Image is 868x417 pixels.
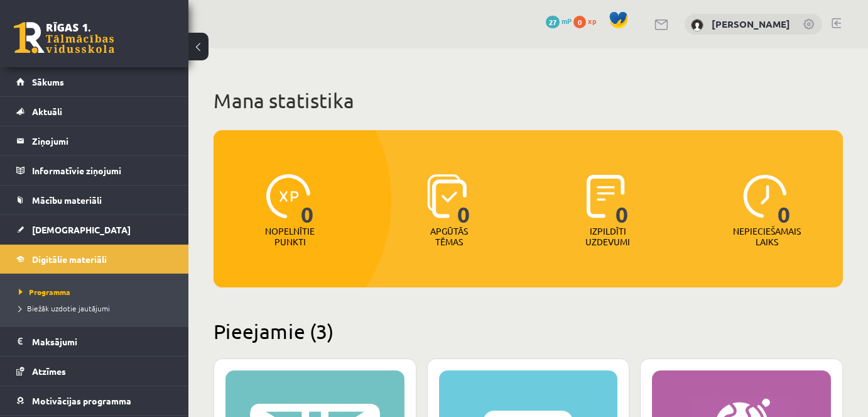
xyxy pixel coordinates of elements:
[214,88,843,113] h1: Mana statistika
[616,174,629,226] span: 0
[16,126,173,155] a: Ziņojumi
[583,226,632,247] p: Izpildīti uzdevumi
[16,97,173,126] a: Aktuāli
[32,194,102,206] span: Mācību materiāli
[16,357,173,386] a: Atzīmes
[691,19,703,31] img: Marta Šarķe
[587,174,626,218] img: icon-completed-tasks-ad58ae20a441b2904462921112bc710f1caf180af7a3daa7317a5a94f2d26646.svg
[32,253,107,265] span: Digitālie materiāli
[16,156,173,185] a: Informatīvie ziņojumi
[14,22,114,53] a: Rīgas 1. Tālmācības vidusskola
[425,226,474,247] p: Apgūtās tēmas
[778,174,791,226] span: 0
[301,174,314,226] span: 0
[588,16,596,26] span: xp
[573,16,602,26] a: 0 xp
[16,327,173,356] a: Maksājumi
[32,327,173,356] legend: Maksājumi
[427,174,467,218] img: icon-learned-topics-4a711ccc23c960034f471b6e78daf4a3bad4a20eaf4de84257b87e66633f6470.svg
[32,395,131,406] span: Motivācijas programma
[16,215,173,244] a: [DEMOGRAPHIC_DATA]
[19,303,110,313] span: Biežāk uzdotie jautājumi
[743,174,787,218] img: icon-clock-7be60019b62300814b6bd22b8e044499b485619524d84068768e800edab66f18.svg
[457,174,470,226] span: 0
[32,126,173,155] legend: Ziņojumi
[546,16,560,28] span: 27
[32,106,62,117] span: Aktuāli
[16,67,173,96] a: Sākums
[573,16,586,28] span: 0
[32,365,66,377] span: Atzīmes
[32,224,131,235] span: [DEMOGRAPHIC_DATA]
[733,226,801,247] p: Nepieciešamais laiks
[32,76,64,87] span: Sākums
[561,16,572,26] span: mP
[712,18,790,30] a: [PERSON_NAME]
[19,303,176,314] a: Biežāk uzdotie jautājumi
[546,16,572,26] a: 27 mP
[19,287,70,297] span: Programma
[265,226,315,247] p: Nopelnītie punkti
[16,186,173,214] a: Mācību materiāli
[16,386,173,415] a: Motivācijas programma
[214,319,843,343] h2: Pieejamie (3)
[32,156,173,185] legend: Informatīvie ziņojumi
[266,174,310,218] img: icon-xp-0682a9bc20223a9ccc6f5883a126b849a74cddfe5390d2b41b4391c66f2066e7.svg
[19,286,176,297] a: Programma
[16,245,173,274] a: Digitālie materiāli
